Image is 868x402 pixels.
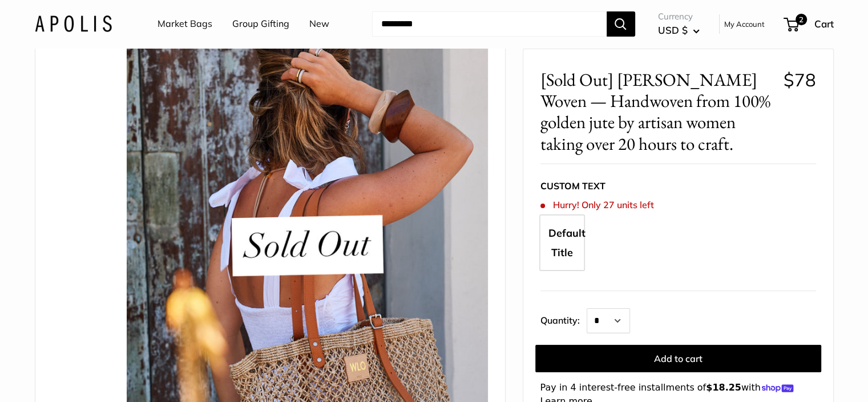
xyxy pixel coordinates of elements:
[658,24,688,36] span: USD $
[540,200,654,210] span: Hurry! Only 27 units left
[540,305,587,333] label: Quantity:
[785,15,834,33] a: 2 Cart
[814,18,834,30] span: Cart
[795,14,806,25] span: 2
[784,69,816,91] span: $78
[548,226,586,259] span: Default Title
[309,15,329,33] a: New
[540,180,605,192] strong: Custom Text
[535,345,821,372] button: Add to cart
[658,9,700,25] span: Currency
[232,15,289,33] a: Group Gifting
[724,17,765,31] a: My Account
[540,69,775,154] span: [Sold Out] [PERSON_NAME] Woven — Handwoven from 100% golden jute by artisan women taking over 20 ...
[539,214,585,271] label: Default Title
[607,11,635,37] button: Search
[35,15,112,32] img: Apolis
[158,15,212,33] a: Market Bags
[658,21,700,39] button: USD $
[372,11,607,37] input: Search...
